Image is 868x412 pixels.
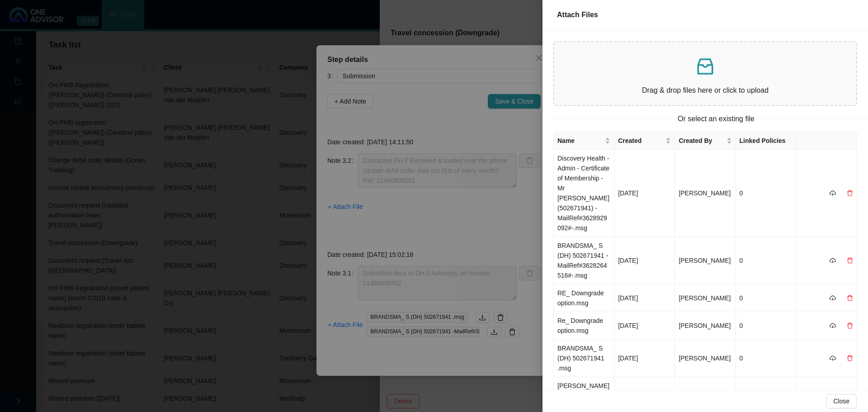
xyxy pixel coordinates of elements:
span: delete [847,190,853,196]
td: [DATE] [614,340,675,377]
span: delete [847,355,853,361]
td: 0 [736,150,797,237]
span: [PERSON_NAME] [679,257,731,264]
span: Or select an existing file [670,113,762,124]
td: Discovery Health - Admin - Certificate of Membership - Mr [PERSON_NAME] (502671941) -MailRef#3628... [554,150,614,237]
button: Close [826,394,857,408]
th: Linked Policies [736,132,797,150]
td: 0 [736,237,797,284]
th: Name [554,132,614,150]
td: 0 [736,312,797,340]
td: 0 [736,340,797,377]
td: [DATE] [614,312,675,340]
span: [PERSON_NAME] [679,355,731,362]
span: delete [847,257,853,264]
th: Created By [675,132,736,150]
span: Close [833,396,849,406]
th: Created [614,132,675,150]
span: inbox [694,56,716,77]
span: cloud-download [830,355,836,361]
td: [DATE] [614,150,675,237]
span: delete [847,322,853,329]
span: cloud-download [830,257,836,264]
td: BRANDSMA_ S (DH) 502671941 -MailRef#3628264516#-.msg [554,237,614,284]
span: Name [557,136,603,146]
td: Re_ Downgrade option.msg [554,312,614,340]
span: cloud-download [830,190,836,196]
span: Created By [679,136,724,146]
td: [DATE] [614,237,675,284]
span: cloud-download [830,295,836,301]
span: inboxDrag & drop files here or click to upload [554,42,856,105]
span: [PERSON_NAME] [679,322,731,329]
span: cloud-download [830,322,836,329]
span: [PERSON_NAME] [679,189,731,197]
td: RE_ Downgrade option.msg [554,284,614,312]
span: [PERSON_NAME] [679,294,731,302]
td: 0 [736,284,797,312]
td: [DATE] [614,284,675,312]
span: delete [847,295,853,301]
td: BRANDSMA_ S (DH) 502671941 .msg [554,340,614,377]
p: Drag & drop files here or click to upload [561,85,849,96]
span: Attach Files [557,11,598,19]
span: Created [618,136,664,146]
